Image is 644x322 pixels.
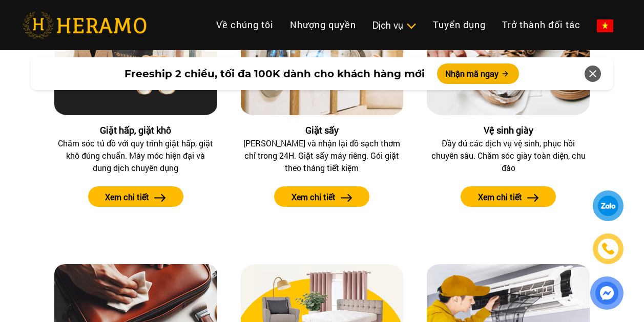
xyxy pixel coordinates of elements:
[208,14,282,36] a: Về chúng tôi
[419,15,598,225] a: Vệ sinh giàyVệ sinh giàyĐầy đủ các dịch vụ vệ sinh, phục hồi chuyên sâu. Chăm sóc giày toàn diện,...
[341,194,352,202] img: arrow
[478,191,522,203] label: Xem chi tiết
[437,63,519,84] button: Nhận mã ngay
[494,14,589,36] a: Trở thành đối tác
[54,123,217,137] div: Giặt hấp, giặt khô
[88,186,183,207] button: Xem chi tiết
[105,191,149,203] label: Xem chi tiết
[406,21,417,31] img: subToggleIcon
[274,186,369,207] button: Xem chi tiết
[427,123,590,137] div: Vệ sinh giày
[427,186,590,207] a: Xem chi tiết arrow
[124,66,425,81] span: Freeship 2 chiều, tối đa 100K dành cho khách hàng mới
[241,186,404,207] a: Xem chi tiết arrow
[243,137,401,174] div: [PERSON_NAME] và nhận lại đồ sạch thơm chỉ trong 24H. Giặt sấy máy riêng. Gói giặt theo tháng tiế...
[154,194,166,202] img: arrow
[597,19,613,32] img: vn-flag.png
[57,137,215,174] div: Chăm sóc tủ đồ với quy trình giặt hấp, giặt khô đúng chuẩn. Máy móc hiện đại và dung dịch chuyên ...
[527,194,539,202] img: arrow
[602,243,614,255] img: phone-icon
[233,15,412,225] a: Giặt sấyGiặt sấy[PERSON_NAME] và nhận lại đồ sạch thơm chỉ trong 24H. Giặt sấy máy riêng. Gói giặ...
[461,186,556,207] button: Xem chi tiết
[282,14,364,36] a: Nhượng quyền
[594,235,622,263] a: phone-icon
[425,14,494,36] a: Tuyển dụng
[429,137,587,174] div: Đầy đủ các dịch vụ vệ sinh, phục hồi chuyên sâu. Chăm sóc giày toàn diện, chu đáo
[241,123,404,137] div: Giặt sấy
[292,191,336,203] label: Xem chi tiết
[372,18,417,32] div: Dịch vụ
[23,12,147,38] img: heramo-logo.png
[54,186,217,207] a: Xem chi tiết arrow
[46,15,225,225] a: Giặt hấp, giặt khôGiặt hấp, giặt khôChăm sóc tủ đồ với quy trình giặt hấp, giặt khô đúng chuẩn. M...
